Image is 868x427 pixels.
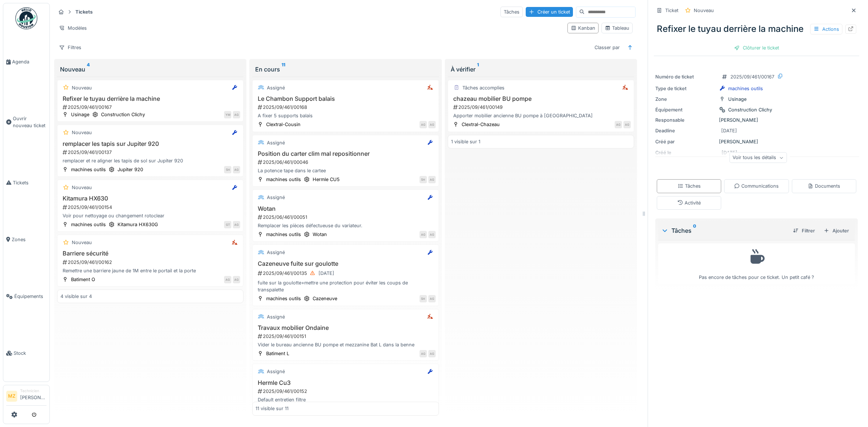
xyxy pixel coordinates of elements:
[233,276,240,283] div: AG
[3,211,49,268] a: Zones
[462,84,504,91] div: Tâches accomplies
[654,19,859,38] div: Refixer le tuyau derrière la machine
[256,341,435,348] div: Vider le bureau ancienne BU pompe et mezzanine Bat L dans la benne
[266,231,301,238] div: machines outils
[428,176,436,183] div: AG
[12,58,46,65] span: Agenda
[13,115,46,129] span: Ouvrir nouveau ticket
[655,117,858,124] div: [PERSON_NAME]
[13,179,46,186] span: Tickets
[72,129,92,136] div: Nouveau
[313,231,327,238] div: Wotan
[810,24,842,34] div: Actions
[678,183,701,189] div: Tâches
[451,65,631,74] div: À vérifier
[224,276,231,283] div: AG
[118,221,158,228] div: Kitamura HX630G
[318,270,334,277] div: [DATE]
[256,222,435,229] div: Remplacer les pièces défectueuse du variateur.
[282,65,285,74] sup: 11
[728,96,746,103] div: Usinage
[3,33,49,90] a: Agenda
[500,7,523,17] div: Tâches
[256,379,435,386] h3: Hermle Cu3
[14,350,46,357] span: Stock
[256,396,435,403] div: Default entretien filtre
[256,324,435,331] h3: Travaux mobilier Ondaine
[3,325,49,382] a: Stock
[420,350,427,357] div: AG
[71,111,89,118] div: Usinage
[71,166,106,173] div: machines outils
[87,65,90,74] sup: 4
[233,166,240,173] div: AG
[14,293,46,300] span: Équipements
[72,84,92,91] div: Nouveau
[56,42,85,53] div: Filtres
[15,7,37,29] img: Badge_color-CXgf-gQk.svg
[526,7,573,17] div: Créer un ticket
[655,138,858,145] div: [PERSON_NAME]
[101,111,145,118] div: Construction Clichy
[60,157,240,164] div: remplacer et re aligner les tapis de sol sur Jupiter 920
[60,267,240,274] div: Remettre une barriere jaune de 1M entre le portail et la porte
[12,236,46,243] span: Zones
[721,127,737,134] div: [DATE]
[72,239,92,246] div: Nouveau
[420,295,427,302] div: SH
[6,388,46,406] a: MZ Technicien[PERSON_NAME]
[224,166,231,173] div: SH
[267,84,285,91] div: Assigné
[313,176,340,183] div: Hermle CU5
[655,117,716,124] div: Responsable
[255,65,436,74] div: En cours
[20,388,46,394] div: Technicien
[731,43,782,53] div: Clôturer le ticket
[72,8,96,15] strong: Tickets
[615,121,622,128] div: AG
[60,65,241,74] div: Nouveau
[451,95,631,102] h3: chazeau mobilier BU pompe
[694,7,714,14] div: Nouveau
[256,112,435,119] div: A fixer 5 supports balais
[428,350,436,357] div: AG
[728,106,772,113] div: Construction Clichy
[730,73,774,80] div: 2025/09/461/00167
[428,121,436,128] div: AG
[808,183,840,189] div: Documents
[257,104,435,111] div: 2025/09/461/00168
[256,260,435,267] h3: Cazeneuve fuite sur goulotte
[266,176,301,183] div: machines outils
[734,183,779,189] div: Communications
[233,221,240,228] div: AG
[790,226,818,236] div: Filtrer
[256,167,435,174] div: La potence tape dans le cartee
[451,112,631,119] div: Apporter mobilier ancienne BU pompe à [GEOGRAPHIC_DATA]
[224,221,231,228] div: GT
[267,249,285,256] div: Assigné
[477,65,479,74] sup: 1
[72,184,92,191] div: Nouveau
[224,111,231,118] div: YM
[3,268,49,325] a: Équipements
[655,85,716,92] div: Type de ticket
[665,7,678,14] div: Ticket
[20,388,46,404] li: [PERSON_NAME]
[257,388,435,395] div: 2025/09/461/00152
[313,295,337,302] div: Cazeneuve
[655,138,716,145] div: Créé par
[266,295,301,302] div: machines outils
[451,138,480,145] div: 1 visible sur 1
[655,106,716,113] div: Équipement
[655,96,716,103] div: Zone
[118,166,143,173] div: Jupiter 920
[257,159,435,166] div: 2025/06/461/00046
[452,104,631,111] div: 2025/09/461/00149
[428,231,436,238] div: AG
[257,214,435,221] div: 2025/06/461/00051
[661,226,787,235] div: Tâches
[256,279,435,293] div: fuite sur la goulotte+mettre une protection pour éviter les coups de transpalette
[60,212,240,219] div: Voir pour nettoyage ou changement rotoclear
[71,276,95,283] div: Batiment O
[420,121,427,128] div: AG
